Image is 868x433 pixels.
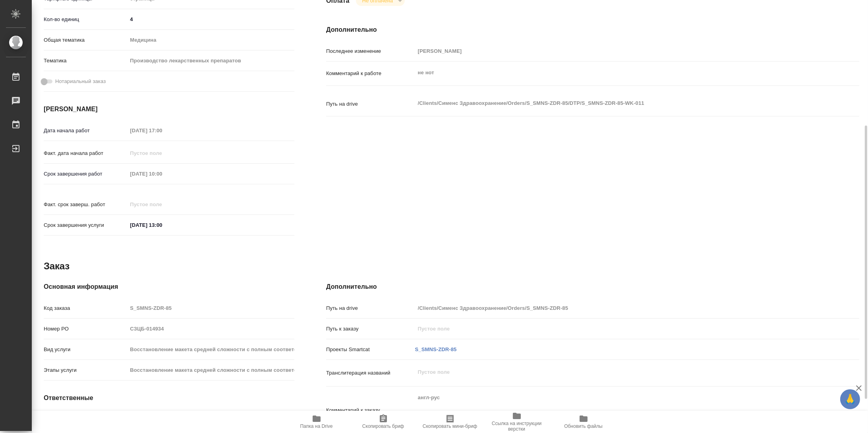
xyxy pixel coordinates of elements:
span: 🙏 [843,391,857,408]
button: Скопировать мини-бриф [417,411,483,433]
button: Папка на Drive [283,411,350,433]
p: Срок завершения работ [44,170,127,178]
textarea: /Clients/Сименс Здравоохранение/Orders/S_SMNS-ZDR-85/DTP/S_SMNS-ZDR-85-WK-011 [415,97,815,110]
p: Этапы услуги [44,366,127,374]
h2: Заказ [44,260,70,273]
input: Пустое поле [127,168,197,180]
input: Пустое поле [127,302,294,314]
p: Тематика [44,57,127,65]
div: Медицина [127,33,294,47]
input: ✎ Введи что-нибудь [127,219,197,231]
p: Путь на drive [326,100,415,108]
p: Последнее изменение [326,47,415,55]
div: Производство лекарственных препаратов [127,54,294,68]
h4: Ответственные [44,393,294,403]
input: Пустое поле [127,344,294,355]
span: Скопировать мини-бриф [423,423,477,429]
p: Проекты Smartcat [326,346,415,354]
p: Вид услуги [44,346,127,354]
h4: [PERSON_NAME] [44,104,294,114]
input: Пустое поле [127,323,294,334]
a: S_SMNS-ZDR-85 [415,346,457,352]
input: Пустое поле [127,125,197,136]
button: Ссылка на инструкции верстки [483,411,550,433]
span: Скопировать бриф [362,423,404,429]
input: Пустое поле [415,45,815,57]
p: Путь к заказу [326,325,415,333]
h4: Дополнительно [326,25,859,35]
p: Код заказа [44,304,127,312]
textarea: не нот [415,66,815,79]
input: Пустое поле [415,323,815,334]
p: Общая тематика [44,36,127,44]
span: Нотариальный заказ [55,77,106,85]
p: Путь на drive [326,304,415,312]
input: Пустое поле [415,302,815,314]
p: Факт. срок заверш. работ [44,201,127,209]
input: Пустое поле [127,364,294,376]
button: 🙏 [840,389,860,409]
button: Обновить файлы [550,411,617,433]
p: Комментарий к работе [326,70,415,77]
p: Кол-во единиц [44,15,127,23]
p: Дата начала работ [44,127,127,135]
input: Пустое поле [127,147,197,159]
span: Обновить файлы [564,423,603,429]
h4: Дополнительно [326,282,859,292]
p: Комментарий к заказу [326,406,415,414]
textarea: англ-рус для передачи в контролирующие органы срок - [DATE] 13:00 [415,391,815,428]
h4: Основная информация [44,282,294,292]
span: Ссылка на инструкции верстки [488,421,545,432]
input: ✎ Введи что-нибудь [127,14,294,25]
span: Папка на Drive [300,423,333,429]
p: Факт. дата начала работ [44,149,127,157]
p: Транслитерация названий [326,369,415,377]
p: Срок завершения услуги [44,221,127,229]
input: Пустое поле [127,199,197,210]
button: Скопировать бриф [350,411,417,433]
p: Номер РО [44,325,127,333]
